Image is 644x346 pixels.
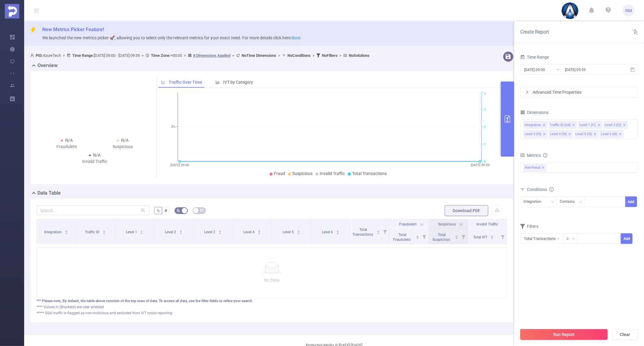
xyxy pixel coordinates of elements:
[625,196,637,207] button: Add
[621,233,633,244] button: Add
[283,230,295,234] span: Level 5
[600,130,624,138] li: Level 6 (l6)
[37,205,149,215] input: Search...
[37,189,61,197] h2: Data Table
[377,232,380,234] i: icon: caret-down
[432,233,451,242] span: Total Suspicious
[170,163,189,167] tspan: [DATE] 09:00
[103,232,106,234] i: icon: caret-down
[42,27,104,32] span: New Metrics Picker Feature!
[484,92,486,96] tspan: 4
[520,29,549,35] span: Create Report
[204,230,216,234] span: Level 3
[65,232,68,234] i: icon: caret-down
[336,232,339,234] i: icon: caret-down
[549,187,554,192] i: icon: info-circle
[381,219,389,244] i: Filter menu
[336,229,340,233] div: Sort
[276,53,282,58] span: >
[550,130,567,138] div: Level 4 (l4)
[157,208,160,213] span: %
[623,124,626,127] i: icon: close
[527,187,554,192] span: Conditions
[445,205,488,216] button: Download PDF
[549,121,577,129] li: Traffic ID (tid)
[320,171,345,176] span: Invalid Traffic
[140,232,143,234] i: icon: caret-down
[594,133,597,136] i: icon: close
[177,209,180,212] i: icon: bg-colors
[179,229,183,233] div: Sort
[567,234,573,244] div: ≥
[524,66,572,74] input: Start date
[520,55,549,60] span: Time Range
[322,53,338,58] b: No Filters
[37,304,507,310] div: **** Values in (Brackets) are user attested
[193,53,230,58] u: 8 Dimensions Applied
[42,277,502,283] p: No Data
[338,53,343,58] span: >
[520,329,608,340] button: Run Report
[93,153,101,157] span: N/A
[103,229,106,231] i: icon: caret-up
[287,53,311,58] b: No Conditions
[543,153,547,157] i: icon: info-circle
[65,138,73,143] span: N/A
[524,164,546,172] span: Anti-Fraud
[336,229,339,231] i: icon: caret-up
[399,222,417,226] span: Fraudulent
[520,110,549,115] span: Dimensions
[524,197,546,207] div: Integration
[377,229,380,231] i: icon: caret-up
[102,229,106,233] div: Sort
[574,130,598,138] li: Level 5 (l5)
[37,310,507,316] div: ***** SSAI traffic is flagged as non-malicious and excluded from IVT totals reporting
[393,233,412,242] span: Total Fraudulent
[579,121,596,129] div: Level 1 (l1)
[543,124,546,127] i: icon: close
[219,229,222,231] i: icon: caret-up
[61,53,67,58] span: >
[169,80,202,85] span: Traffic Over Time
[578,121,602,129] li: Level 1 (l1)
[416,234,419,238] div: Sort
[560,197,579,207] div: Contains
[520,224,538,229] span: Filters
[44,230,62,234] span: Integration
[30,53,370,58] span: AzureTech [DATE] 09:00 - [DATE] 09:59 +00:00
[352,171,387,176] span: Total Transactions
[550,121,571,129] div: Traffic ID (tid)
[42,35,300,40] span: We launched the new metrics picker 🚀, allowing you to select only the relevant metrics for your e...
[219,232,222,234] i: icon: caret-down
[568,133,571,136] i: icon: close
[85,230,100,234] span: Traffic ID
[292,171,312,176] span: Suspicious
[65,229,68,231] i: icon: caret-up
[121,138,129,143] span: N/A
[258,232,261,234] i: icon: caret-down
[484,142,486,146] tspan: 1
[140,53,146,58] span: >
[274,171,285,176] span: Fraud
[416,234,419,236] i: icon: caret-up
[521,87,638,97] div: icon: rightAdvanced Time Properties
[416,237,419,238] i: icon: caret-down
[605,121,621,129] div: Level 2 (l2)
[200,209,204,212] i: icon: table
[5,4,19,18] img: Protected Media
[39,144,95,150] div: Fraudulent
[455,237,459,238] i: icon: caret-down
[242,53,276,58] b: No Time Dimensions
[230,53,236,58] span: >
[297,232,300,234] i: icon: caret-down
[30,27,36,33] i: icon: thunderbolt
[223,80,253,85] span: IVT by Category
[551,200,555,204] i: icon: down
[165,230,177,234] span: Level 2
[165,208,167,213] span: #
[477,222,498,226] span: Invalid Traffic
[459,229,468,244] i: Filter menu
[612,329,638,340] button: Clear
[291,35,300,40] a: docs
[297,229,300,233] div: Sort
